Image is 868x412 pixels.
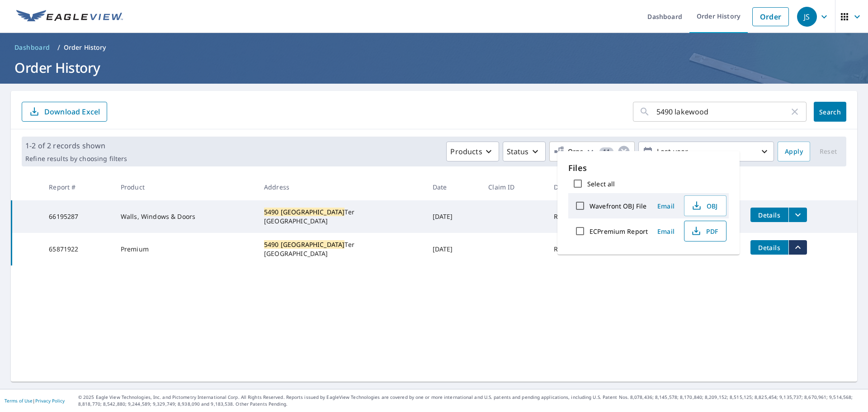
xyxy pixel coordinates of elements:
[821,108,839,116] span: Search
[425,174,481,200] th: Date
[507,146,529,157] p: Status
[653,144,759,160] p: Last year
[788,208,807,222] button: filesDropdownBtn-66195287
[656,99,789,124] input: Address, Report #, Claim ID, etc.
[690,200,719,211] span: OBJ
[42,174,113,200] th: Report #
[22,102,107,122] button: Download Excel
[750,240,788,255] button: detailsBtn-65871922
[57,42,60,53] li: /
[44,107,100,117] p: Download Excel
[638,142,774,161] button: Last year
[690,226,719,237] span: PDF
[113,174,257,200] th: Product
[264,208,344,216] mark: 5490 [GEOGRAPHIC_DATA]
[547,233,610,265] td: Regular
[797,7,817,27] div: JS
[113,233,257,265] td: Premium
[481,174,547,200] th: Claim ID
[503,142,546,161] button: Status
[651,224,680,238] button: Email
[11,58,857,77] h1: Order History
[257,174,425,200] th: Address
[264,208,418,226] div: Ter [GEOGRAPHIC_DATA]
[14,43,50,52] span: Dashboard
[35,398,65,404] a: Privacy Policy
[42,233,113,265] td: 65871922
[547,174,610,200] th: Delivery
[264,240,418,258] div: Ter [GEOGRAPHIC_DATA]
[5,398,65,403] p: |
[264,240,344,249] mark: 5490 [GEOGRAPHIC_DATA]
[549,142,635,161] button: Orgs11
[587,180,615,188] label: Select all
[553,146,584,157] span: Orgs
[425,233,481,265] td: [DATE]
[655,202,677,210] span: Email
[655,227,677,236] span: Email
[756,211,783,219] span: Details
[590,202,646,210] label: Wavefront OBJ File
[5,398,33,404] a: Terms of Use
[11,40,54,55] a: Dashboard
[78,394,863,407] p: © 2025 Eagle View Technologies, Inc. and Pictometry International Corp. All Rights Reserved. Repo...
[785,146,803,157] span: Apply
[64,43,106,52] p: Order History
[756,243,783,252] span: Details
[651,199,680,213] button: Email
[788,240,807,255] button: filesDropdownBtn-65871922
[25,155,127,163] p: Refine results by choosing filters
[750,208,788,222] button: detailsBtn-66195287
[11,40,857,55] nav: breadcrumb
[684,195,726,216] button: OBJ
[590,227,648,236] label: ECPremium Report
[814,102,846,122] button: Search
[446,142,499,161] button: Products
[778,142,810,161] button: Apply
[16,10,123,24] img: EV Logo
[684,221,726,242] button: PDF
[450,146,482,157] p: Products
[547,200,610,233] td: Regular
[425,200,481,233] td: [DATE]
[568,162,729,174] p: Files
[25,140,127,151] p: 1-2 of 2 records shown
[42,200,113,233] td: 66195287
[113,200,257,233] td: Walls, Windows & Doors
[599,148,613,155] span: 11
[752,7,789,26] a: Order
